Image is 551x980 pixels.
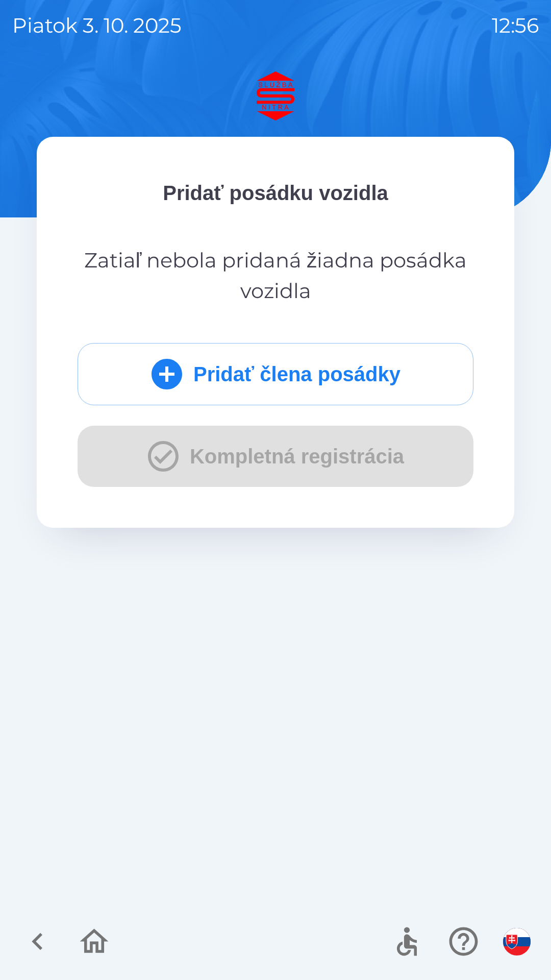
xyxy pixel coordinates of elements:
p: Zatiaľ nebola pridaná žiadna posádka vozidla [78,245,473,306]
p: piatok 3. 10. 2025 [12,10,182,41]
p: Pridať posádku vozidla [78,178,473,208]
p: 12:56 [492,10,539,41]
img: Logo [37,71,514,120]
button: Pridať člena posádky [78,343,473,405]
img: sk flag [503,928,531,955]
